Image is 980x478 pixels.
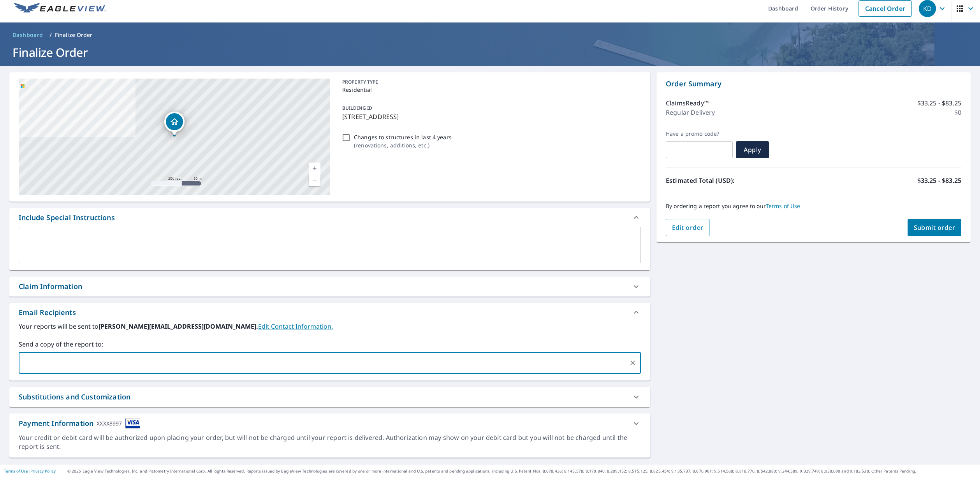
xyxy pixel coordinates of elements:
p: Order Summary [666,79,961,89]
li: / [49,30,52,40]
p: | [4,469,56,473]
div: Dropped pin, building 1, Residential property, 285 Second St Statham, GA 30666 [164,112,185,136]
p: ( renovations, additions, etc. ) [354,141,452,149]
a: Terms of Use [4,468,28,474]
p: Changes to structures in last 4 years [354,133,452,141]
p: Residential [342,86,638,94]
img: EV Logo [14,3,106,14]
p: [STREET_ADDRESS] [342,112,638,121]
div: Email Recipients [9,303,650,322]
span: Edit order [672,223,704,232]
a: Privacy Policy [30,468,56,474]
a: Current Level 17, Zoom In [309,163,320,174]
button: Edit order [666,219,710,236]
label: Have a promo code? [666,130,733,137]
p: BUILDING ID [342,105,372,111]
div: Claim Information [9,277,650,296]
a: Terms of Use [766,202,801,210]
div: Claim Information [19,281,82,292]
p: ClaimsReady™ [666,98,709,108]
b: [PERSON_NAME][EMAIL_ADDRESS][DOMAIN_NAME]. [99,322,258,331]
label: Send a copy of the report to: [19,340,641,349]
span: Dashboard [12,31,43,39]
p: Finalize Order [55,31,93,39]
span: Submit order [914,223,955,232]
div: Include Special Instructions [19,212,115,223]
p: Regular Delivery [666,108,715,117]
nav: breadcrumb [9,29,971,41]
div: XXXX8997 [97,418,122,429]
button: Submit order [908,219,962,236]
div: Your credit or debit card will be authorized upon placing your order, but will not be charged unt... [19,433,641,451]
div: Substitutions and Customization [9,387,650,407]
a: EditContactInfo [258,322,333,331]
img: cardImage [125,418,140,429]
button: Clear [627,357,638,368]
button: Apply [736,141,769,158]
p: By ordering a report you agree to our [666,203,961,210]
p: © 2025 Eagle View Technologies, Inc. and Pictometry International Corp. All Rights Reserved. Repo... [67,468,976,474]
a: Current Level 17, Zoom Out [309,174,320,186]
p: $33.25 - $83.25 [917,176,961,185]
div: Substitutions and Customization [19,392,130,402]
a: Cancel Order [859,0,912,17]
div: Include Special Instructions [9,208,650,227]
div: Email Recipients [19,307,76,318]
p: $0 [954,108,961,117]
label: Your reports will be sent to [19,322,641,331]
div: Payment InformationXXXX8997cardImage [9,413,650,433]
p: PROPERTY TYPE [342,79,638,86]
a: Dashboard [9,29,46,41]
div: Payment Information [19,418,140,429]
p: Estimated Total (USD): [666,176,814,185]
p: $33.25 - $83.25 [917,98,961,108]
span: Apply [742,145,763,154]
h1: Finalize Order [9,44,971,60]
